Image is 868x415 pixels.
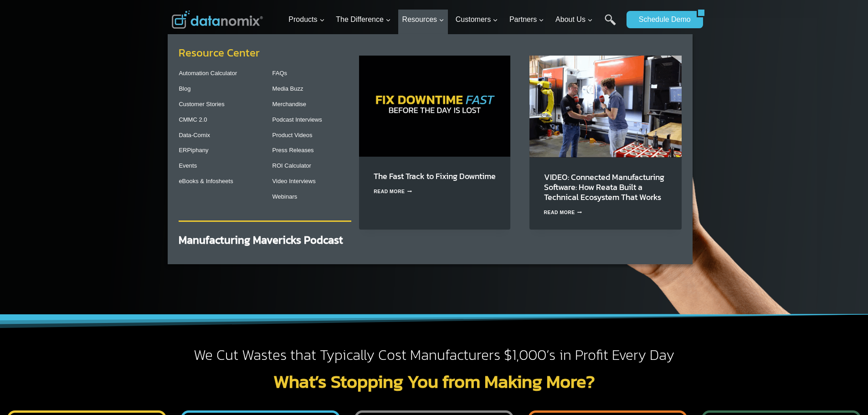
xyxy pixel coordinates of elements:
a: Product Videos [272,132,313,138]
a: ROI Calculator [272,162,311,169]
img: Tackle downtime in real time. See how Datanomix Fast Track gives manufacturers instant visibility... [359,56,510,156]
a: Media Buzz [272,85,303,92]
a: Search [605,14,616,35]
a: Read More [544,210,582,215]
a: Merchandise [272,101,306,108]
span: Resources [402,14,444,26]
span: Customers [456,14,498,26]
h2: What’s Stopping You from Making More? [172,372,697,390]
a: Data-Comix [179,132,210,138]
a: Schedule Demo [627,11,697,28]
a: Resource Center [179,45,260,61]
img: Datanomix [172,10,263,29]
nav: Primary Navigation [285,5,622,35]
span: State/Region [205,113,240,121]
a: Press Releases [272,147,314,154]
a: ERPiphany [179,147,208,154]
span: About Us [555,14,593,26]
img: Reata’s Connected Manufacturing Software Ecosystem [529,56,682,157]
a: Video Interviews [272,178,316,184]
a: FAQs [272,70,288,77]
a: Read More [374,189,412,194]
span: The Difference [336,14,391,26]
span: Phone number [205,38,246,46]
span: Partners [509,14,544,26]
span: Last Name [205,0,234,9]
a: Terms [102,203,116,210]
a: Manufacturing Mavericks Podcast [179,232,343,248]
h2: We Cut Wastes that Typically Cost Manufacturers $1,000’s in Profit Every Day [172,346,697,365]
a: VIDEO: Connected Manufacturing Software: How Reata Built a Technical Ecosystem That Works [544,171,664,203]
a: Blog [179,85,190,92]
a: Podcast Interviews [272,116,322,123]
span: Products [288,14,324,26]
iframe: Popup CTA [5,254,151,410]
a: Privacy Policy [124,203,154,210]
a: Events [179,162,197,169]
a: Webinars [272,193,298,200]
a: Automation Calculator [179,70,237,77]
a: eBooks & Infosheets [179,178,233,184]
a: The Fast Track to Fixing Downtime [374,170,496,182]
a: Customer Stories [179,101,224,108]
a: CMMC 2.0 [179,116,207,123]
